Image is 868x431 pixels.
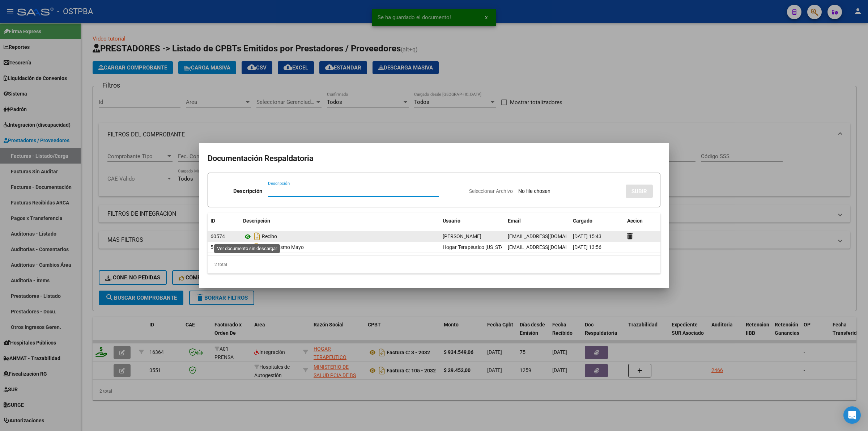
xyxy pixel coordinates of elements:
div: 2 total [208,255,660,274]
h2: Documentación Respaldatoria [208,152,660,165]
p: Descripción [233,187,262,195]
span: Cargado [573,218,592,224]
span: Accion [627,218,643,224]
div: Open Intercom Messenger [843,406,861,424]
span: Usuario [443,218,460,224]
datatable-header-cell: Cargado [570,213,624,229]
datatable-header-cell: Accion [624,213,660,229]
button: SUBIR [626,185,653,198]
span: 56407 [210,244,225,250]
div: Recibo [243,231,437,242]
span: Seleccionar Archivo [469,188,513,194]
i: Descargar documento [252,231,262,242]
span: [DATE] 13:56 [573,244,601,250]
span: SUBIR [631,188,647,195]
i: Descargar documento [252,241,262,253]
span: [EMAIL_ADDRESS][DOMAIN_NAME] [508,244,588,250]
datatable-header-cell: Email [505,213,570,229]
span: [PERSON_NAME] [443,233,481,239]
datatable-header-cell: Usuario [440,213,505,229]
span: [EMAIL_ADDRESS][DOMAIN_NAME] [508,233,588,239]
span: Descripción [243,218,270,224]
span: Hogar Terapéutico [US_STATE] II SRL [443,244,525,250]
span: 60574 [210,233,225,239]
datatable-header-cell: ID [208,213,240,229]
span: [DATE] 15:43 [573,233,601,239]
span: ID [210,218,215,224]
div: Presentismo Mayo [243,241,437,253]
span: Email [508,218,521,224]
datatable-header-cell: Descripción [240,213,440,229]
